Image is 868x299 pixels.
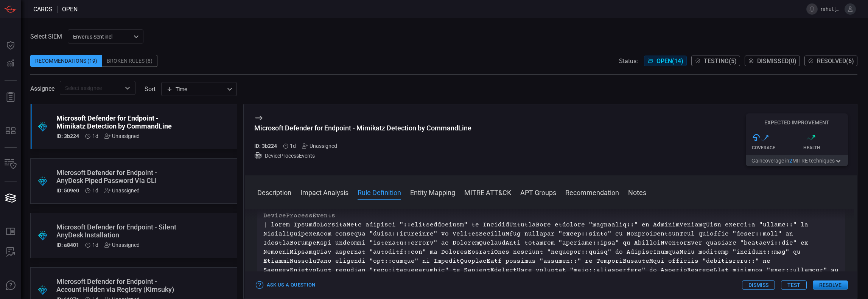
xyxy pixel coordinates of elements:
[746,119,848,125] h5: Expected Improvement
[2,155,20,174] button: Inventory
[813,280,848,290] button: Resolve
[2,223,20,241] button: Rule Catalog
[2,189,20,207] button: Cards
[56,114,182,130] div: Microsoft Defender for Endpoint - Mimikatz Detection by CommandLine
[257,187,291,197] button: Description
[2,277,20,295] button: Ask Us A Question
[644,56,687,66] button: Open(14)
[254,124,471,132] div: Microsoft Defender for Endpoint - Mimikatz Detection by CommandLine
[410,187,455,197] button: Entity Mapping
[62,83,121,93] input: Select assignee
[757,57,796,65] span: Dismissed ( 0 )
[745,56,800,66] button: Dismissed(0)
[2,88,20,106] button: Reports
[290,143,296,149] span: Sep 21, 2025 11:38 AM
[2,243,20,261] button: ALERT ANALYSIS
[56,169,182,184] div: Microsoft Defender for Endpoint - AnyDesk Piped Password Via CLI
[104,242,140,248] div: Unassigned
[803,145,848,150] div: Health
[62,6,78,13] span: open
[789,158,792,164] span: 2
[2,54,20,73] button: Detections
[92,187,98,194] span: Sep 21, 2025 11:38 AM
[166,85,225,93] div: Time
[656,57,683,65] span: Open ( 14 )
[2,36,20,54] button: Dashboard
[102,55,157,67] div: Broken Rules (8)
[746,155,848,166] button: Gaincoverage in2MITRE techniques
[742,280,775,290] button: Dismiss
[804,56,857,66] button: Resolved(6)
[104,133,140,139] div: Unassigned
[464,187,511,197] button: MITRE ATT&CK
[56,187,79,194] h5: ID: 509e0
[752,145,797,150] div: Coverage
[565,187,619,197] button: Recommendation
[300,187,348,197] button: Impact Analysis
[817,57,854,65] span: Resolved ( 6 )
[145,85,156,93] label: sort
[254,152,471,160] div: DeviceProcessEvents
[628,187,646,197] button: Notes
[30,85,54,92] span: Assignee
[691,56,740,66] button: Testing(5)
[56,223,182,239] div: Microsoft Defender for Endpoint - Silent AnyDesk Installation
[30,55,102,67] div: Recommendations (19)
[104,187,140,194] div: Unassigned
[73,33,131,40] p: Enverus Sentinel
[2,122,20,140] button: MITRE - Detection Posture
[56,277,182,293] div: Microsoft Defender for Endpoint - Account Hidden via Registry (Kimsuky)
[821,6,842,12] span: rahul.[PERSON_NAME]
[92,133,98,139] span: Sep 21, 2025 11:38 AM
[619,57,638,65] span: Status:
[56,133,79,139] h5: ID: 3b224
[254,143,277,149] h5: ID: 3b224
[358,187,401,197] button: Rule Definition
[704,57,737,65] span: Testing ( 5 )
[92,242,98,248] span: Sep 21, 2025 11:38 AM
[122,83,133,93] button: Open
[781,280,807,290] button: Test
[254,279,317,291] button: Ask Us a Question
[30,33,62,40] label: Select SIEM
[56,242,79,248] h5: ID: a8401
[302,143,337,149] div: Unassigned
[33,6,53,13] span: Cards
[520,187,556,197] button: APT Groups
